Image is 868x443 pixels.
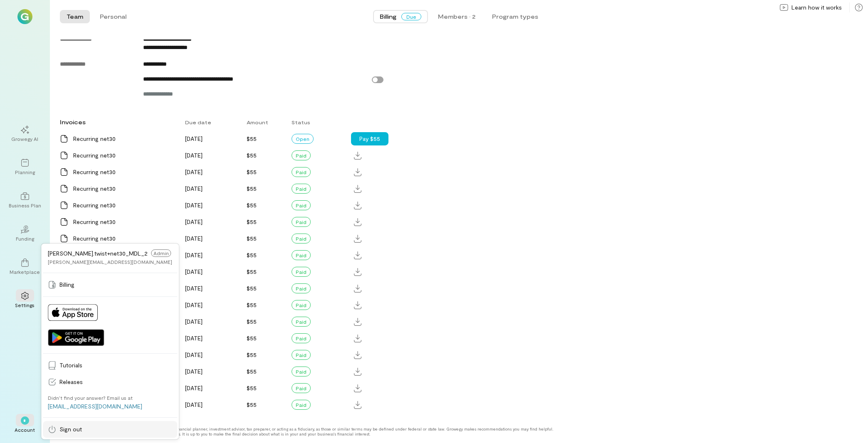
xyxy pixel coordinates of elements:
span: [DATE] [185,218,203,225]
div: Paid [292,184,311,194]
div: *Account [10,410,40,440]
span: [DATE] [185,251,203,258]
div: Paid [292,317,311,327]
div: Recurring net30 [73,168,175,176]
span: Due [401,13,421,20]
a: [EMAIL_ADDRESS][DOMAIN_NAME] [48,403,142,410]
div: Didn’t find your answer? Email us at [48,394,133,401]
div: Recurring net30 [73,218,175,226]
div: Invoices [55,114,180,130]
div: Marketplace [10,268,40,275]
span: Admin [151,249,171,257]
span: [DATE] [185,301,203,308]
span: $55 [247,218,257,225]
span: [DATE] [185,135,203,142]
div: Paid [292,400,311,410]
span: [DATE] [185,335,203,342]
div: Recurring net30 [73,201,175,209]
span: $55 [247,185,257,192]
div: [PERSON_NAME][EMAIL_ADDRESS][DOMAIN_NAME] [48,258,172,265]
div: Business Plan [9,202,41,209]
span: Billing [59,281,172,289]
div: Recurring net30 [73,185,175,193]
span: $55 [247,152,257,159]
button: Team [60,10,90,23]
span: [DATE] [185,235,203,242]
div: Paid [292,250,311,260]
span: $55 [247,235,257,242]
a: Marketplace [10,252,40,282]
span: $55 [247,384,257,391]
span: $55 [247,168,257,175]
div: Due date [180,115,241,130]
span: [DATE] [185,185,203,192]
span: $55 [247,251,257,258]
a: Planning [10,152,40,182]
div: Growegy is not a credit repair organization, financial advisor, financial planner, investment adv... [60,426,559,436]
span: $55 [247,318,257,325]
img: Download on App Store [48,304,98,321]
div: Paid [292,367,311,377]
span: $55 [247,335,257,342]
div: Paid [292,167,311,177]
div: Paid [292,234,311,244]
a: Billing [43,276,177,293]
div: Settings [15,302,35,308]
div: Planning [15,169,35,175]
span: [DATE] [185,152,203,159]
button: BillingDue [373,10,428,23]
span: $55 [247,351,257,358]
span: [DATE] [185,351,203,358]
span: [DATE] [185,168,203,175]
a: Funding [10,219,40,249]
span: [DATE] [185,268,203,275]
span: $55 [247,268,257,275]
div: Amount [242,115,287,130]
a: Growegy AI [10,119,40,149]
div: Growegy AI [12,135,39,142]
span: [DATE] [185,401,203,408]
div: Paid [292,200,311,210]
span: $55 [247,368,257,375]
img: Get it on Google Play [48,329,104,346]
span: [PERSON_NAME].twist+net30_MDL_2 [48,250,148,257]
a: Releases [43,374,177,390]
div: Open [292,134,314,144]
div: Paid [292,150,311,160]
div: Paid [292,350,311,360]
button: Personal [93,10,133,23]
button: Members · 2 [431,10,482,23]
div: Status [287,115,351,130]
span: [DATE] [185,202,203,209]
span: Tutorials [59,361,172,369]
a: Business Plan [10,185,40,215]
span: $55 [247,202,257,209]
div: Paid [292,333,311,343]
span: [DATE] [185,368,203,375]
button: Program types [485,10,545,23]
div: Recurring net30 [73,151,175,160]
span: [DATE] [185,384,203,391]
div: Paid [292,267,311,277]
div: Recurring net30 [73,135,175,143]
a: Tutorials [43,357,177,374]
a: Settings [10,285,40,315]
span: Releases [59,378,172,386]
div: Paid [292,217,311,227]
span: $55 [247,285,257,292]
span: [DATE] [185,318,203,325]
a: Sign out [43,421,177,438]
div: Paid [292,283,311,293]
button: Pay $55 [351,132,388,145]
span: Billing [380,12,396,21]
div: Account [15,426,35,433]
div: Funding [16,235,34,242]
span: Learn how it works [791,3,842,12]
div: Paid [292,300,311,310]
span: $55 [247,301,257,308]
div: Paid [292,383,311,393]
div: Recurring net30 [73,234,175,243]
div: Members · 2 [438,12,475,21]
span: Sign out [59,425,172,433]
span: [DATE] [185,285,203,292]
